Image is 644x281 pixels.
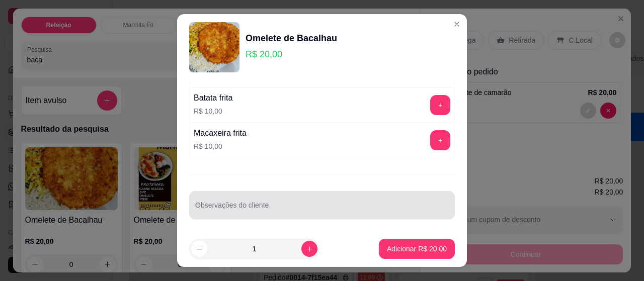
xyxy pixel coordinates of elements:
[387,244,447,254] p: Adicionar R$ 20,00
[194,106,232,116] p: R$ 10,00
[449,16,465,32] button: Close
[430,95,450,115] button: add
[194,127,247,139] div: Macaxeira frita
[246,47,337,61] p: R$ 20,00
[191,241,207,257] button: decrease-product-quantity
[194,141,247,151] p: R$ 10,00
[430,130,450,150] button: add
[195,204,449,214] input: Observações do cliente
[301,241,317,257] button: increase-product-quantity
[246,31,337,45] div: Omelete de Bacalhau
[194,92,232,104] div: Batata frita
[189,22,239,72] img: product-image
[379,239,455,259] button: Adicionar R$ 20,00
